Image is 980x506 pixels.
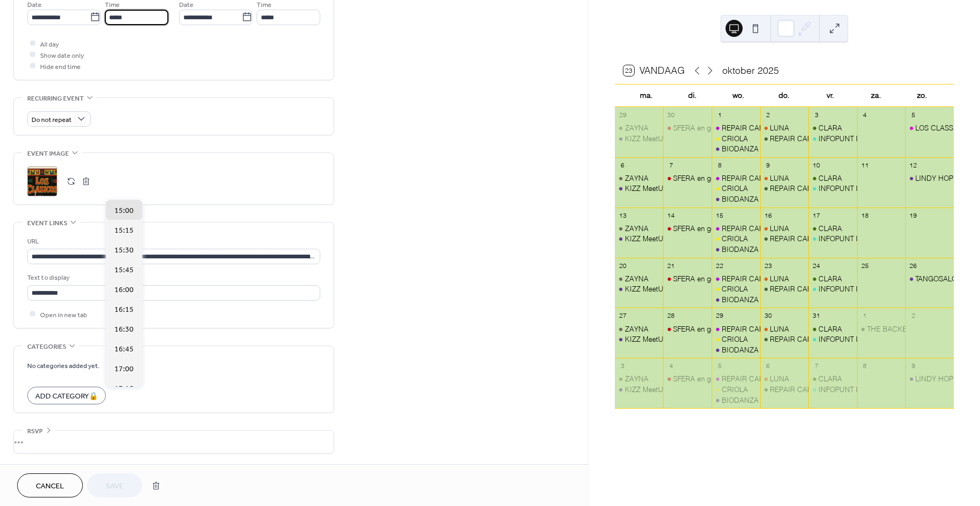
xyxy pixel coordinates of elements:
div: wo. [715,85,761,106]
div: INFOPUNT DUURZAAMHEID [819,385,914,394]
div: ; [27,166,57,196]
div: 28 [667,311,676,320]
div: REPAIR CAFÉ ELEKTRONICA in het Afvalpaleis [722,123,874,133]
div: 4 [860,110,869,119]
div: SFERA en gezelschap [663,173,712,183]
div: INFOPUNT DUURZAAMHEID [819,134,914,143]
div: KIZZ MeetUp [615,234,663,243]
div: CLARA [819,173,842,183]
div: 26 [909,261,918,270]
div: LUNA [770,224,789,233]
div: do. [761,85,807,106]
div: BIODANZA MET LYAN [712,345,760,355]
div: LINDY HOP [915,173,953,183]
div: ZAYNA [625,173,649,183]
div: 25 [860,261,869,270]
div: REPAIR CAFÉ TEXTIEL in het Afvalpaleis [770,385,900,394]
div: BIODANZA MET [PERSON_NAME] [722,395,834,405]
div: LUNA [770,274,789,283]
span: Show date only [40,50,84,61]
div: 5 [909,110,918,119]
div: REPAIR CAFÉ ELEKTRONICA in het Afvalpaleis [712,324,760,334]
div: INFOPUNT DUURZAAMHEID [808,183,857,193]
div: LUNA [760,173,809,183]
div: SFERA en gezelschap [663,324,712,334]
div: REPAIR CAFÉ TEXTIEL in het Afvalpaleis [770,183,900,193]
div: 1 [860,311,869,320]
div: LUNA [770,374,789,384]
div: LINDY HOP [905,173,954,183]
div: SFERA en gezelschap [663,274,712,283]
div: ZAYNA [625,224,649,233]
div: 30 [763,311,773,320]
div: REPAIR CAFÉ ELEKTRONICA in het Afvalpaleis [722,224,874,233]
div: CRIOLA [712,183,760,193]
div: 15 [715,211,724,220]
div: CRIOLA [722,385,748,394]
div: REPAIR CAFÉ ELEKTRONICA in het Afvalpaleis [712,374,760,384]
div: 4 [667,362,676,371]
span: 15:15 [114,225,134,236]
div: SFERA en gezelschap [663,374,712,384]
div: 22 [715,261,724,270]
div: INFOPUNT DUURZAAMHEID [808,334,857,344]
div: CRIOLA [722,334,748,344]
div: di. [669,85,715,106]
div: REPAIR CAFÉ ELEKTRONICA in het Afvalpaleis [712,123,760,133]
div: REPAIR CAFÉ TEXTIEL in het Afvalpaleis [770,284,900,294]
div: REPAIR CAFÉ TEXTIEL in het Afvalpaleis [770,334,900,344]
div: 21 [667,261,676,270]
span: Event image [27,148,69,159]
a: Cancel [17,473,83,497]
div: 19 [909,211,918,220]
div: 31 [812,311,821,320]
div: zo. [899,85,945,106]
div: 1 [715,110,724,119]
span: 15:00 [114,205,134,216]
div: INFOPUNT DUURZAAMHEID [808,234,857,243]
div: SFERA en gezelschap [663,123,712,133]
div: BIODANZA MET [PERSON_NAME] [722,345,834,355]
div: KIZZ MeetUp [615,134,663,143]
div: THE BACKBEAT : The Swing Rhythm Club presentation [857,324,906,334]
span: 17:15 [114,383,134,394]
div: LINDY HOP [915,374,953,384]
div: CLARA [808,324,857,334]
span: RSVP [27,426,43,437]
div: REPAIR CAFÉ TEXTIEL in het Afvalpaleis [760,234,809,243]
div: 2 [763,110,773,119]
div: KIZZ MeetUp [615,183,663,193]
div: BIODANZA MET LYAN [712,244,760,254]
div: CRIOLA [722,234,748,243]
span: Categories [27,341,66,352]
div: CLARA [808,173,857,183]
div: CLARA [808,123,857,133]
div: KIZZ MeetUp [625,385,668,394]
div: REPAIR CAFÉ ELEKTRONICA in het Afvalpaleis [722,324,874,334]
div: INFOPUNT DUURZAAMHEID [808,284,857,294]
div: 24 [812,261,821,270]
div: 14 [667,211,676,220]
div: LUNA [770,324,789,334]
span: No categories added yet. [27,360,99,371]
div: SFERA en gezelschap [673,123,743,133]
div: CLARA [819,123,842,133]
div: BIODANZA MET [PERSON_NAME] [722,194,834,204]
div: INFOPUNT DUURZAAMHEID [819,183,914,193]
div: TANGOSALON [915,274,962,283]
div: LUNA [770,123,789,133]
div: CRIOLA [712,234,760,243]
div: REPAIR CAFÉ TEXTIEL in het Afvalpaleis [770,134,900,143]
div: 6 [618,160,627,170]
div: CLARA [808,374,857,384]
div: za. [853,85,899,106]
div: ZAYNA [625,123,649,133]
div: ZAYNA [615,274,663,283]
div: SFERA en gezelschap [663,224,712,233]
span: 16:30 [114,324,134,335]
div: CLARA [808,224,857,233]
div: ZAYNA [615,374,663,384]
div: INFOPUNT DUURZAAMHEID [808,134,857,143]
div: KIZZ MeetUp [625,134,668,143]
div: LOS CLASSICOS [905,123,954,133]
